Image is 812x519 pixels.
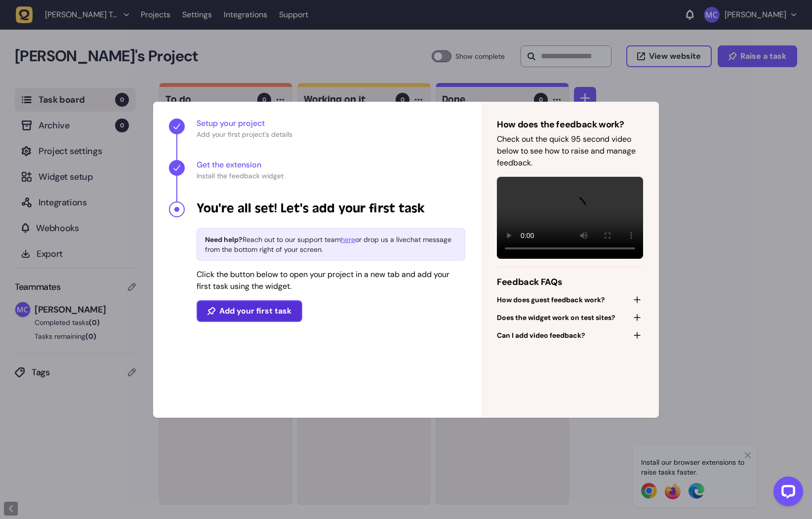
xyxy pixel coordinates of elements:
[205,235,451,254] span: Reach out to our support team or drop us a livechat message from the bottom right of your screen.
[497,328,643,342] button: Can I add video feedback?
[497,330,585,340] span: Can I add video feedback?
[497,177,643,259] video: Your browser does not support the video tag.
[153,102,481,346] nav: Progress
[497,293,643,307] button: How does guest feedback work?
[197,200,465,216] h4: You're all set! Let's add your first task
[497,313,615,322] span: Does the widget work on test sites?
[497,311,643,324] button: Does the widget work on test sites?
[497,133,643,169] p: Check out the quick 95 second video below to see how to raise and manage feedback.
[197,300,302,322] button: Add your first task
[341,235,355,244] a: here
[205,235,243,244] span: Need help?
[197,171,284,181] span: Install the feedback widget
[497,295,605,305] span: How does guest feedback work?
[197,159,284,171] span: Get the extension
[497,275,643,289] h4: Feedback FAQs
[766,473,807,514] iframe: LiveChat chat widget
[197,129,465,139] span: Add your first project's details
[197,118,465,129] span: Setup your project
[497,118,643,131] h4: How does the feedback work?
[197,269,465,292] p: Click the button below to open your project in a new tab and add your first task using the widget.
